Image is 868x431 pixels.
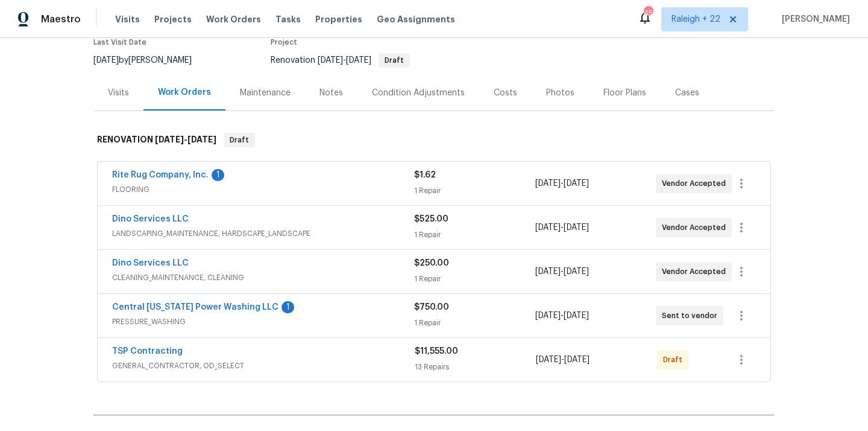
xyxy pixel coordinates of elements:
[112,259,189,267] a: Dino Services LLC
[535,311,561,320] span: [DATE]
[535,267,561,276] span: [DATE]
[536,354,590,366] span: -
[535,179,561,188] span: [DATE]
[380,57,409,64] span: Draft
[603,87,646,99] div: Floor Plans
[97,133,216,147] h6: RENOVATION
[414,215,448,223] span: $525.00
[93,53,206,68] div: by [PERSON_NAME]
[414,317,535,329] div: 1 Repair
[206,13,261,25] span: Work Orders
[564,311,589,320] span: [DATE]
[377,13,455,25] span: Geo Assignments
[414,273,535,285] div: 1 Repair
[662,266,731,278] span: Vendor Accepted
[535,177,589,190] span: -
[662,177,731,190] span: Vendor Accepted
[93,56,119,65] span: [DATE]
[240,87,291,99] div: Maintenance
[112,215,189,223] a: Dino Services LLC
[212,169,224,181] div: 1
[225,134,254,146] span: Draft
[112,171,209,179] a: Rite Rug Company, Inc.
[494,87,517,99] div: Costs
[108,87,129,99] div: Visits
[112,360,415,372] span: GENERAL_CONTRACTOR, OD_SELECT
[414,185,535,197] div: 1 Repair
[112,347,183,356] a: TSP Contracting
[535,223,561,232] span: [DATE]
[662,222,731,234] span: Vendor Accepted
[564,179,589,188] span: [DATE]
[415,347,458,356] span: $11,555.00
[546,87,574,99] div: Photos
[346,56,371,65] span: [DATE]
[112,272,414,284] span: CLEANING_MAINTENANCE, CLEANING
[662,310,722,322] span: Sent to vendor
[155,135,216,144] span: -
[93,121,775,159] div: RENOVATION [DATE]-[DATE]Draft
[675,87,699,99] div: Cases
[414,171,436,179] span: $1.62
[564,356,590,364] span: [DATE]
[93,39,146,46] span: Last Visit Date
[115,13,140,25] span: Visits
[564,223,589,232] span: [DATE]
[271,39,297,46] span: Project
[564,267,589,276] span: [DATE]
[281,301,294,313] div: 1
[154,13,192,25] span: Projects
[41,13,81,25] span: Maestro
[318,56,371,65] span: -
[275,15,301,24] span: Tasks
[535,310,589,322] span: -
[187,135,216,144] span: [DATE]
[535,266,589,278] span: -
[414,303,449,311] span: $750.00
[414,229,535,241] div: 1 Repair
[158,86,211,98] div: Work Orders
[318,56,343,65] span: [DATE]
[315,13,362,25] span: Properties
[372,87,465,99] div: Condition Adjustments
[414,259,449,267] span: $250.00
[319,87,343,99] div: Notes
[415,361,536,373] div: 13 Repairs
[112,316,414,328] span: PRESSURE_WASHING
[536,356,561,364] span: [DATE]
[535,222,589,234] span: -
[112,303,278,311] a: Central [US_STATE] Power Washing LLC
[777,13,850,25] span: [PERSON_NAME]
[671,13,720,25] span: Raleigh + 22
[644,7,652,19] div: 453
[155,135,184,144] span: [DATE]
[663,354,687,366] span: Draft
[112,184,414,196] span: FLOORING
[271,56,410,65] span: Renovation
[112,228,414,240] span: LANDSCAPING_MAINTENANCE, HARDSCAPE_LANDSCAPE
